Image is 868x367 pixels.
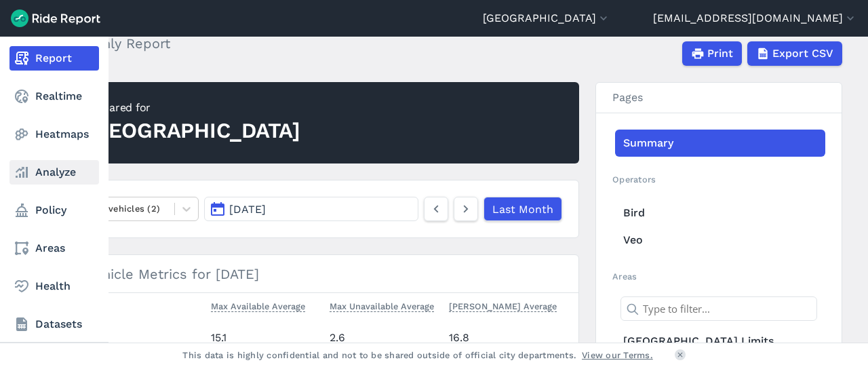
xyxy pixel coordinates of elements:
[443,320,563,357] td: 16.8
[9,160,99,185] a: Analyze
[615,328,825,355] a: [GEOGRAPHIC_DATA] Limits
[9,198,99,223] a: Policy
[70,255,578,293] h3: Vehicle Metrics for [DATE]
[86,320,205,357] th: Bird
[682,41,742,66] button: Print
[596,83,842,113] h3: Pages
[449,298,557,312] span: [PERSON_NAME] Average
[211,298,305,312] span: Max Available Average
[747,41,842,66] button: Export CSV
[707,45,733,62] span: Print
[612,270,825,283] h2: Areas
[9,46,99,71] a: Report
[483,10,610,26] button: [GEOGRAPHIC_DATA]
[615,130,825,157] a: Summary
[11,9,100,27] img: Ride Report
[653,10,857,26] button: [EMAIL_ADDRESS][DOMAIN_NAME]
[9,84,99,109] a: Realtime
[612,173,825,186] h2: Operators
[484,197,562,221] a: Last Month
[204,197,418,221] button: [DATE]
[9,236,99,260] a: Areas
[772,45,833,62] span: Export CSV
[85,100,300,116] div: Prepared for
[615,199,825,227] a: Bird
[229,203,266,216] span: [DATE]
[205,320,325,357] td: 15.1
[582,349,653,362] a: View our Terms.
[330,298,434,312] span: Max Unavailable Average
[9,122,99,147] a: Heatmaps
[9,274,99,298] a: Health
[9,312,99,336] a: Datasets
[449,298,557,315] button: [PERSON_NAME] Average
[615,227,825,254] a: Veo
[85,116,300,146] div: [GEOGRAPHIC_DATA]
[620,296,817,321] input: Type to filter...
[330,298,434,315] button: Max Unavailable Average
[211,298,305,315] button: Max Available Average
[324,320,443,357] td: 2.6
[69,33,170,54] h2: Monthly Report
